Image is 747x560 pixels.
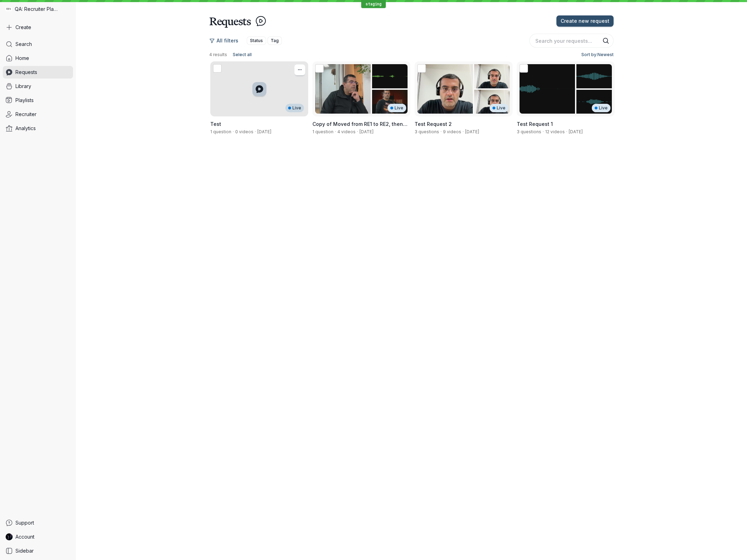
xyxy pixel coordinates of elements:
[602,37,609,44] button: Search
[257,129,271,134] span: Created by Shez Katrak
[253,129,257,135] span: ·
[3,94,73,107] a: Playlists
[569,129,583,134] span: Created by REAdmin
[209,14,251,28] h1: Requests
[3,80,73,93] a: Library
[209,35,243,46] button: All filters
[217,37,238,44] span: All filters
[3,108,73,121] a: Recruiter
[15,125,36,132] span: Analytics
[271,37,279,44] span: Tag
[545,129,565,134] span: 12 videos
[3,21,73,34] button: Create
[15,55,29,62] span: Home
[267,36,282,45] button: Tag
[250,37,263,44] span: Status
[15,69,37,76] span: Requests
[461,129,465,135] span: ·
[517,121,553,127] span: Test Request 1
[415,121,452,127] span: Test Request 2
[439,129,443,135] span: ·
[556,15,614,27] button: Create new request
[15,6,60,13] span: QA: Recruiter Playground
[565,129,569,135] span: ·
[356,129,359,135] span: ·
[529,34,614,48] input: Search your requests...
[3,122,73,135] a: Analytics
[231,129,235,135] span: ·
[210,121,221,127] span: Test
[561,18,609,25] span: Create new request
[15,41,32,48] span: Search
[6,533,13,540] img: RECollaborator avatar
[312,129,333,134] span: 1 question
[3,531,73,543] a: RECollaborator avatarAccount
[3,517,73,529] a: Support
[210,129,231,134] span: 1 question
[247,36,266,45] button: Status
[579,50,614,59] button: Sort by:Newest
[3,52,73,65] a: Home
[3,545,73,557] a: Sidebar
[541,129,545,135] span: ·
[465,129,479,134] span: Created by REAdmin
[209,52,227,58] span: 4 results
[337,129,356,134] span: 4 videos
[230,50,254,59] button: Select all
[235,129,253,134] span: 0 videos
[15,24,31,31] span: Create
[517,129,541,134] span: 3 questions
[233,51,252,58] span: Select all
[15,111,37,118] span: Recruiter
[415,129,439,134] span: 3 questions
[581,51,614,58] span: Sort by: Newest
[294,64,305,75] button: More actions
[15,533,34,540] span: Account
[312,121,410,128] h3: Copy of Moved from RE1 to RE2, then Copied back to RE1
[359,129,373,134] span: Created by Shez Katrak
[3,38,73,50] a: Search
[3,66,73,79] a: Requests
[312,121,408,134] span: Copy of Moved from RE1 to RE2, then Copied back to RE1
[15,83,31,90] span: Library
[15,97,34,104] span: Playlists
[3,3,73,15] div: QA: Recruiter Playground
[15,519,34,526] span: Support
[333,129,337,135] span: ·
[443,129,461,134] span: 9 videos
[6,6,12,12] img: QA: Recruiter Playground avatar
[15,547,34,554] span: Sidebar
